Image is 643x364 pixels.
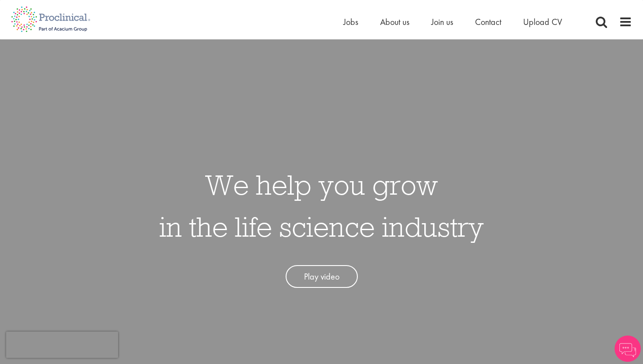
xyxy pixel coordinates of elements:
[431,16,453,28] a: Join us
[343,16,358,28] a: Jobs
[286,265,358,288] a: Play video
[475,16,501,28] a: Contact
[159,164,484,248] h1: We help you grow in the life science industry
[615,336,641,362] img: Chatbot
[380,16,409,28] a: About us
[523,16,562,28] a: Upload CV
